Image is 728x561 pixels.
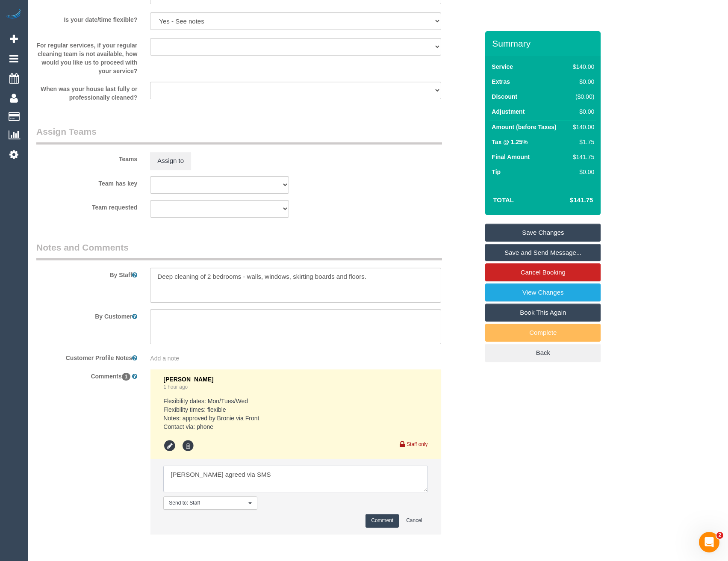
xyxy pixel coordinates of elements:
[30,12,144,24] label: Is your date/time flexible?
[163,496,257,510] button: Send to: Staff
[30,369,144,381] label: Comments
[365,514,399,527] button: Comment
[30,176,144,188] label: Team has key
[36,241,442,260] legend: Notes and Comments
[569,107,594,116] div: $0.00
[716,532,723,539] span: 2
[569,123,594,131] div: $140.00
[492,77,510,86] label: Extras
[699,532,719,552] iframe: Intercom live chat
[492,138,528,146] label: Tax @ 1.25%
[150,152,191,170] button: Assign to
[492,38,596,48] h3: Summary
[163,384,188,390] a: 1 hour ago
[493,196,514,204] strong: Total
[569,153,594,161] div: $141.75
[169,499,246,507] span: Send to: Staff
[569,92,594,101] div: ($0.00)
[485,244,601,262] a: Save and Send Message...
[492,153,530,161] label: Final Amount
[485,224,601,242] a: Save Changes
[5,9,22,21] img: Automaid Logo
[492,123,556,131] label: Amount (before Taxes)
[485,304,601,322] a: Book This Again
[492,62,513,71] label: Service
[569,138,594,146] div: $1.75
[569,62,594,71] div: $140.00
[492,107,525,116] label: Adjustment
[485,283,601,301] a: View Changes
[407,441,427,447] small: Staff only
[30,38,144,75] label: For regular services, if your regular cleaning team is not available, how would you like us to pr...
[30,309,144,321] label: By Customer
[36,125,442,145] legend: Assign Teams
[492,168,501,176] label: Tip
[30,200,144,212] label: Team requested
[30,268,144,279] label: By Staff
[569,168,594,176] div: $0.00
[30,82,144,102] label: When was your house last fully or professionally cleaned?
[30,351,144,362] label: Customer Profile Notes
[30,152,144,163] label: Teams
[492,92,517,101] label: Discount
[485,344,601,362] a: Back
[401,514,427,527] button: Cancel
[569,77,594,86] div: $0.00
[122,373,131,381] span: 1
[544,197,593,204] h4: $141.75
[485,263,601,281] a: Cancel Booking
[163,397,427,431] pre: Flexibility dates: Mon/Tues/Wed Flexibility times: flexible Notes: approved by Bronie via Front C...
[163,376,213,383] span: [PERSON_NAME]
[150,355,179,362] span: Add a note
